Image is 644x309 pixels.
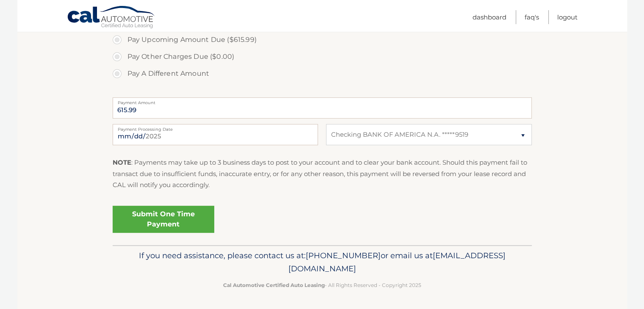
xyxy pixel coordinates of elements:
p: If you need assistance, please contact us at: or email us at [118,249,526,276]
label: Payment Amount [113,97,532,104]
label: Payment Processing Date [113,124,318,131]
a: FAQ's [525,10,539,24]
p: : Payments may take up to 3 business days to post to your account and to clear your bank account.... [113,157,532,190]
input: Payment Amount [113,97,532,119]
strong: NOTE [113,158,131,166]
label: Pay A Different Amount [113,65,532,82]
strong: Cal Automotive Certified Auto Leasing [223,282,325,288]
span: [PHONE_NUMBER] [306,251,381,260]
p: - All Rights Reserved - Copyright 2025 [118,281,526,290]
label: Pay Upcoming Amount Due ($615.99) [113,31,532,48]
input: Payment Date [113,124,318,145]
label: Pay Other Charges Due ($0.00) [113,48,532,65]
a: Submit One Time Payment [113,206,214,233]
a: Logout [557,10,578,24]
a: Cal Automotive [67,6,156,30]
a: Dashboard [473,10,506,24]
